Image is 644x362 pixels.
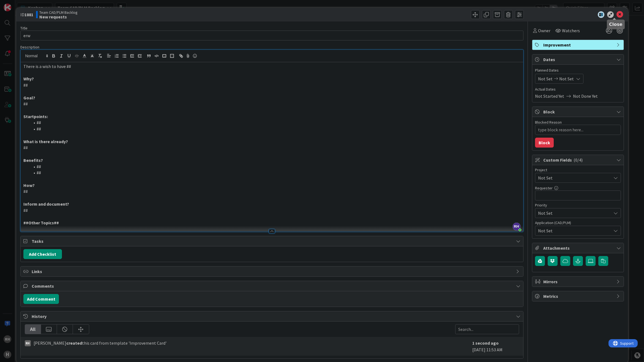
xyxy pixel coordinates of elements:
span: Description [20,45,39,50]
span: Tasks [32,238,513,244]
div: [DATE] 11:53 AM [472,340,519,353]
button: Add Checklist [23,249,62,259]
span: Improvement [543,42,614,48]
p: ## [23,101,520,107]
strong: Inform and document? [23,201,69,207]
p: ## [23,188,520,195]
span: Mirrors [543,278,614,285]
h5: Close [609,22,623,27]
li: ## [30,164,520,170]
span: Dates [543,56,614,63]
span: Not Started Yet [535,93,564,99]
label: Title [20,26,28,31]
strong: Startpoints: [23,114,48,119]
span: RH [513,223,520,230]
span: [PERSON_NAME] this card from template 'Improvement Card' [34,340,167,346]
p: ## [23,207,520,214]
div: Priority [535,203,621,207]
span: Metrics [543,293,614,300]
b: 1881 [24,12,33,17]
b: New requests [39,15,78,19]
p: ## [23,145,520,151]
span: Not Set [559,75,574,82]
span: Watchers [562,27,580,34]
li: ## [30,126,520,132]
div: Project [535,168,621,172]
span: Not Set [538,209,608,217]
li: ## [30,170,520,176]
strong: How? [23,183,35,188]
span: Links [32,268,513,275]
input: type card name here... [20,31,523,40]
strong: Benefits? [23,157,43,163]
div: Application (CAD/PLM) [535,221,621,225]
span: Block [543,108,614,115]
span: Not Set [538,227,611,234]
label: Blocked Reason [535,120,562,125]
button: Add Comment [23,294,59,304]
strong: What is there already? [23,139,68,144]
strong: Why? [23,76,34,81]
span: ( 0/4 ) [574,157,583,163]
input: Search... [455,324,519,334]
span: Actual Dates [535,86,621,92]
span: Comments [32,283,513,289]
p: There is a wish to have ## [23,63,520,70]
p: ## [23,82,520,88]
div: All [25,325,41,334]
strong: ##Other Topics## [23,220,59,225]
strong: Goal? [23,95,35,100]
span: Custom Fields [543,157,614,163]
li: ## [30,119,520,126]
b: 1 second ago [472,340,499,346]
span: Team CAD/PLM Backlog [39,10,78,15]
span: Not Set [538,174,608,182]
span: Not Set [538,75,553,82]
button: Block [535,138,554,148]
span: ID [20,11,33,18]
div: RH [25,340,31,346]
span: Not Done Yet [573,93,598,99]
span: History [32,313,513,320]
span: Planned Dates [535,67,621,73]
span: Attachments [543,245,614,251]
span: Owner [538,27,550,34]
span: Support [12,1,25,7]
label: Requester [535,186,553,190]
b: created [66,340,82,346]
